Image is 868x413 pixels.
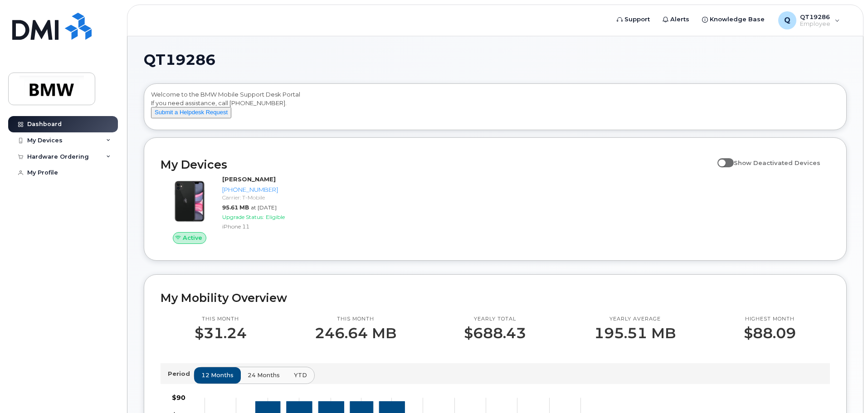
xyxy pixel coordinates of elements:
strong: [PERSON_NAME] [222,175,276,183]
span: 95.61 MB [222,204,249,211]
span: Active [183,233,202,242]
span: 24 months [248,371,280,379]
a: Submit a Helpdesk Request [151,108,231,116]
a: Active[PERSON_NAME][PHONE_NUMBER]Carrier: T-Mobile95.61 MBat [DATE]Upgrade Status:EligibleiPhone 11 [161,175,320,244]
img: iPhone_11.jpg [168,180,211,223]
tspan: $90 [172,394,185,402]
h2: My Mobility Overview [161,291,830,305]
p: Highest month [744,316,796,323]
input: Show Deactivated Devices [717,154,725,161]
span: Show Deactivated Devices [734,159,820,166]
span: Eligible [266,214,285,220]
p: Period [168,369,194,378]
div: [PHONE_NUMBER] [222,185,316,194]
p: Yearly total [464,316,526,323]
div: iPhone 11 [222,223,316,230]
p: 195.51 MB [594,325,676,341]
p: This month [195,316,247,323]
span: QT19286 [144,53,215,67]
p: This month [315,316,396,323]
h2: My Devices [161,158,713,171]
p: Yearly average [594,316,676,323]
div: Carrier: T-Mobile [222,194,316,201]
p: $88.09 [744,325,796,341]
p: $31.24 [195,325,247,341]
span: at [DATE] [251,204,277,211]
span: Upgrade Status: [222,214,264,220]
p: 246.64 MB [315,325,396,341]
p: $688.43 [464,325,526,341]
span: YTD [294,371,307,379]
iframe: Messenger Launcher [829,374,861,406]
button: Submit a Helpdesk Request [151,107,231,118]
div: Welcome to the BMW Mobile Support Desk Portal If you need assistance, call [PHONE_NUMBER]. [151,90,839,126]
